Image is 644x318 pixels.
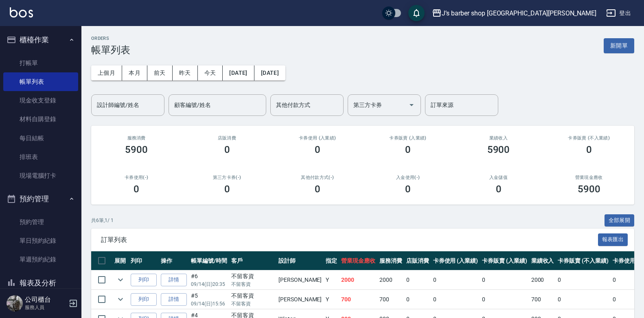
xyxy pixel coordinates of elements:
button: 昨天 [173,65,198,81]
th: 客戶 [229,251,276,270]
button: Open [405,98,418,111]
h2: 卡券使用 (入業績) [282,135,353,141]
th: 店販消費 [404,251,431,270]
th: 卡券使用 (入業績) [431,251,480,270]
a: 單日預約紀錄 [3,231,78,250]
a: 現場電腦打卡 [3,166,78,185]
td: Y [324,270,339,290]
button: 列印 [131,293,157,306]
th: 卡券販賣 (不入業績) [556,251,610,270]
a: 每日結帳 [3,129,78,148]
th: 列印 [129,251,159,270]
th: 指定 [324,251,339,270]
td: [PERSON_NAME] [276,270,324,290]
td: 0 [480,270,529,290]
button: 登出 [603,6,634,21]
h3: 0 [224,144,230,155]
a: 現金收支登錄 [3,91,78,110]
p: 共 6 筆, 1 / 1 [91,217,114,224]
a: 材料自購登錄 [3,110,78,129]
h3: 0 [405,144,411,155]
th: 卡券販賣 (入業績) [480,251,529,270]
h2: ORDERS [91,36,130,41]
div: J’s barber shop [GEOGRAPHIC_DATA][PERSON_NAME] [442,8,596,18]
a: 詳情 [161,293,187,306]
div: 不留客資 [231,272,274,281]
button: 預約管理 [3,188,78,209]
button: 今天 [198,65,223,81]
td: 0 [556,290,610,309]
h3: 帳單列表 [91,44,130,56]
td: 0 [404,270,431,290]
h2: 營業現金應收 [554,175,624,180]
td: [PERSON_NAME] [276,290,324,309]
td: 2000 [529,270,556,290]
h3: 0 [586,144,592,155]
button: 前天 [147,65,173,81]
h2: 入金儲值 [463,175,534,180]
a: 新開單 [604,41,634,49]
th: 卡券使用(-) [611,251,644,270]
td: 2000 [377,270,404,290]
td: #6 [189,270,229,290]
td: 2000 [339,270,377,290]
img: Person [7,295,23,311]
th: 帳單編號/時間 [189,251,229,270]
td: 0 [480,290,529,309]
button: [DATE] [254,65,285,81]
button: 報表匯出 [598,233,628,246]
h3: 服務消費 [101,135,172,141]
h3: 0 [496,183,502,195]
button: save [408,5,425,21]
th: 服務消費 [377,251,404,270]
th: 操作 [159,251,189,270]
div: 不留客資 [231,292,274,300]
p: 不留客資 [231,281,274,288]
a: 帳單列表 [3,72,78,91]
td: 0 [611,290,644,309]
h3: 5900 [125,144,148,155]
h2: 第三方卡券(-) [191,175,262,180]
th: 展開 [112,251,129,270]
th: 業績收入 [529,251,556,270]
th: 設計師 [276,251,324,270]
td: 0 [611,270,644,290]
h2: 店販消費 [191,135,262,141]
img: Logo [10,7,33,17]
th: 營業現金應收 [339,251,377,270]
span: 訂單列表 [101,236,598,244]
td: 0 [404,290,431,309]
button: 列印 [131,274,157,286]
h3: 0 [315,183,320,195]
button: 新開單 [604,38,634,53]
p: 服務人員 [25,304,66,311]
td: 700 [377,290,404,309]
h3: 0 [134,183,139,195]
h3: 0 [224,183,230,195]
button: J’s barber shop [GEOGRAPHIC_DATA][PERSON_NAME] [429,5,600,22]
p: 不留客資 [231,300,274,307]
h2: 卡券販賣 (不入業績) [554,135,624,141]
td: 700 [529,290,556,309]
td: 0 [431,270,480,290]
button: expand row [114,274,127,286]
button: 全部展開 [605,214,635,227]
button: expand row [114,293,127,305]
h5: 公司櫃台 [25,296,66,304]
td: 0 [556,270,610,290]
h2: 卡券販賣 (入業績) [372,135,443,141]
h2: 卡券使用(-) [101,175,172,180]
a: 排班表 [3,148,78,166]
button: 本月 [122,65,147,81]
button: [DATE] [223,65,254,81]
a: 預約管理 [3,213,78,231]
button: 櫃檯作業 [3,29,78,50]
h2: 入金使用(-) [372,175,443,180]
h3: 5900 [487,144,510,155]
h2: 業績收入 [463,135,534,141]
h2: 其他付款方式(-) [282,175,353,180]
a: 打帳單 [3,54,78,72]
h3: 0 [405,183,411,195]
h3: 5900 [578,183,600,195]
button: 報表及分析 [3,272,78,294]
